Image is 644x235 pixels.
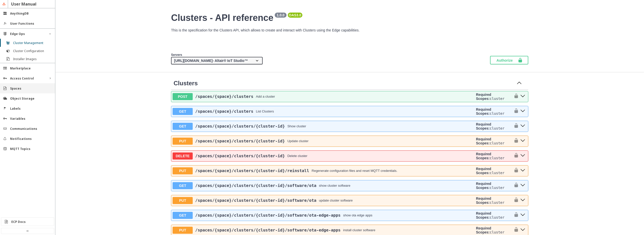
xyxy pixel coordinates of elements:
button: put ​/spaces​/{space}​/clusters​/{cluster-id} [519,138,527,144]
b: Required Scopes: [476,197,491,205]
b: Required Scopes: [476,122,491,130]
button: Collapse operation [515,80,523,87]
code: cluster [490,201,504,205]
b: Required Scopes: [476,167,491,175]
span: /spaces /{space} /clusters /{cluster-id} /software /ota [195,183,316,188]
a: /spaces/{space}/clusters/{cluster-id} [195,124,285,129]
button: authorization button unlocked [511,211,519,219]
b: Required Scopes: [476,107,491,115]
a: /spaces/{space}/clusters/{cluster-id} [195,139,285,143]
code: cluster [490,171,504,175]
span: /spaces /{space} /clusters /{cluster-id} [195,124,285,129]
code: cluster [490,111,504,115]
button: get ​/spaces​/{space}​/clusters​/{cluster-id}​/software​/ota-edge-apps [519,212,527,218]
button: GET/spaces/{space}/clustersList Clusters [173,108,474,115]
b: Required Scopes: [476,211,491,219]
span: GET [173,123,193,130]
b: Required Scopes: [476,182,491,190]
button: PUT/spaces/{space}/clusters/{cluster-id}/reinstallRegenerate configuration files and reset MQTT c... [173,167,474,174]
button: POST/spaces/{space}/clustersAdd a cluster [173,93,474,100]
div: List Clusters [256,109,274,113]
b: Required Scopes: [476,93,491,101]
span: Authorize [496,58,518,63]
h2: Clusters - API reference [171,13,528,23]
p: This is the specification for the Clusters API, which allows to create and interact with Clusters... [171,28,528,32]
button: DELETE/spaces/{space}/clusters/{cluster-id}Delete cluster [173,152,474,160]
button: delete ​/spaces​/{space}​/clusters​/{cluster-id} [519,152,527,159]
span: /spaces /{space} /clusters [195,94,253,99]
a: /spaces/{space}/clusters/{cluster-id}/software/ota-edge-apps [195,213,341,218]
b: Required Scopes: [476,152,491,160]
span: PUT [173,197,193,204]
button: put ​/spaces​/{space}​/clusters​/{cluster-id}​/software​/ota-edge-apps [519,227,527,233]
button: authorization button unlocked [511,122,519,130]
button: get ​/spaces​/{space}​/clusters​/{cluster-id} [519,123,527,129]
span: PUT [173,167,193,174]
code: cluster [490,156,504,160]
a: /spaces/{space}/clusters/{cluster-id}/software/ota [195,198,316,203]
span: Clusters [174,80,198,87]
button: GET/spaces/{space}/clusters/{cluster-id}/software/ota-edge-appsshow ota edge apps [173,212,474,219]
span: /spaces /{space} /clusters /{cluster-id} [195,139,285,143]
a: /spaces/{space}/clusters/{cluster-id}/software/ota-edge-apps [195,228,341,232]
button: put ​/spaces​/{space}​/clusters​/{cluster-id}​/software​/ota [519,197,527,204]
a: /spaces/{space}/clusters/{cluster-id} [195,153,285,158]
span: /spaces /{space} /clusters /{cluster-id} /software /ota-edge-apps [195,228,341,232]
div: show ota edge apps [343,213,372,217]
button: authorization button unlocked [511,167,519,175]
span: POST [173,93,193,100]
code: cluster [490,97,504,101]
div: install cluster software [343,228,375,232]
button: GET/spaces/{space}/clusters/{cluster-id}Show cluster [173,123,474,130]
span: PUT [173,227,193,234]
button: get ​/spaces​/{space}​/clusters [519,108,527,114]
div: show cluster software [319,184,350,187]
b: Required Scopes: [476,137,491,145]
span: /spaces /{space} /clusters /{cluster-id} [195,153,285,158]
button: authorization button unlocked [511,226,519,234]
code: cluster [490,186,504,190]
span: /spaces /{space} /clusters /{cluster-id} /software /ota-edge-apps [195,213,341,218]
span: DELETE [173,152,193,160]
button: PUT/spaces/{space}/clusters/{cluster-id}Update cluster [173,138,474,145]
button: PUT/spaces/{space}/clusters/{cluster-id}/software/otaupdate cluster software [173,197,474,204]
button: put ​/spaces​/{space}​/clusters​/{cluster-id}​/reinstall [519,167,527,174]
span: GET [173,108,193,115]
button: Authorize [490,56,528,64]
span: /spaces /{space} /clusters /{cluster-id} /reinstall [195,168,309,173]
div: Add a cluster [256,95,275,98]
a: /spaces/{space}/clusters [195,94,253,99]
pre: OAS 3.0 [289,13,301,17]
div: Update cluster [287,139,308,143]
a: /spaces/{space}/clusters/{cluster-id}/software/ota [195,183,316,188]
button: authorization button unlocked [511,107,519,115]
button: post ​/spaces​/{space}​/clusters [519,93,527,100]
button: authorization button unlocked [511,152,519,160]
button: authorization button unlocked [511,137,519,145]
div: Regenerate configuration files and reset MQTT credentials. [312,169,397,173]
span: GET [173,212,193,219]
button: GET/spaces/{space}/clusters/{cluster-id}/software/otashow cluster software [173,182,474,189]
a: Clusters [174,80,198,87]
span: Servers [171,53,182,57]
button: authorization button unlocked [511,93,519,101]
code: cluster [490,230,504,234]
span: /spaces /{space} /clusters /{cluster-id} /software /ota [195,198,316,203]
div: Delete cluster [287,154,307,158]
code: cluster [490,215,504,219]
div: Show cluster [287,124,306,128]
pre: 1.0.0 [276,13,286,17]
button: authorization button unlocked [511,197,519,205]
span: PUT [173,138,193,145]
a: /spaces/{space}/clusters [195,109,253,114]
button: authorization button unlocked [511,182,519,190]
code: cluster [490,126,504,130]
button: get ​/spaces​/{space}​/clusters​/{cluster-id}​/software​/ota [519,182,527,189]
div: update cluster software [319,199,353,202]
span: GET [173,182,193,189]
a: /spaces/{space}/clusters/{cluster-id}/reinstall [195,168,309,173]
span: /spaces /{space} /clusters [195,109,253,114]
button: PUT/spaces/{space}/clusters/{cluster-id}/software/ota-edge-appsinstall cluster software [173,227,474,234]
b: Required Scopes: [476,226,491,234]
code: cluster [490,141,504,145]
